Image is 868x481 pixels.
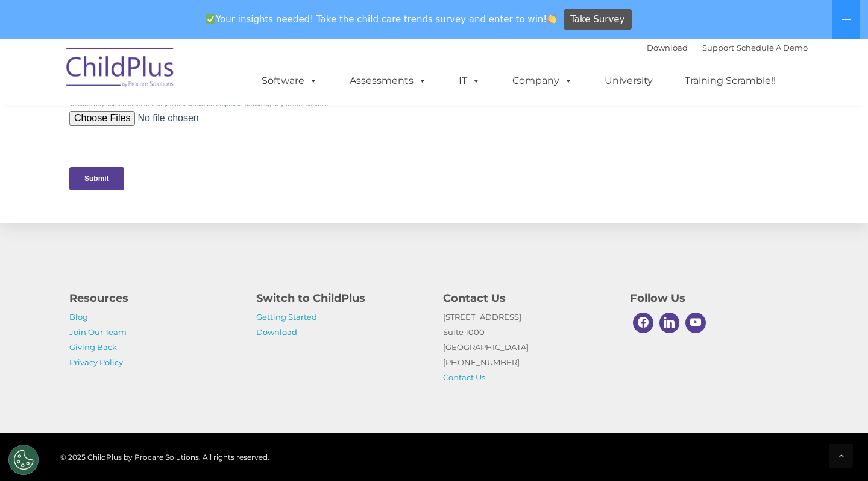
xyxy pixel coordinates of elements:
[60,453,269,462] span: © 2025 ChildPlus by Procare Solutions. All rights reserved.
[201,8,562,31] span: Your insights needed! Take the child care trends survey and enter to win!
[500,69,585,93] a: Company
[737,43,808,53] a: Schedule A Demo
[443,310,612,385] p: [STREET_ADDRESS] Suite 1000 [GEOGRAPHIC_DATA] [PHONE_NUMBER]
[630,290,799,307] h4: Follow Us
[206,14,215,24] img: ✅
[69,357,123,367] a: Privacy Policy
[8,445,39,475] button: Cookies Settings
[250,69,330,93] a: Software
[69,327,127,337] a: Join Our Team
[443,290,612,307] h4: Contact Us
[256,290,425,307] h4: Switch to ChildPlus
[630,310,656,336] a: Facebook
[443,372,485,382] a: Contact Us
[673,69,788,93] a: Training Scramble!!
[647,43,808,53] font: |
[69,342,117,352] a: Giving Back
[365,119,416,129] span: Phone number
[547,14,556,24] img: 👏
[682,310,709,336] a: Youtube
[60,39,181,100] img: ChildPlus by Procare Solutions
[338,69,439,93] a: Assessments
[647,43,688,53] a: Download
[593,69,665,93] a: University
[656,310,683,336] a: Linkedin
[365,70,401,79] span: Last name
[69,312,88,322] a: Blog
[570,9,624,30] span: Take Survey
[702,43,734,53] a: Support
[69,290,238,307] h4: Resources
[256,312,317,322] a: Getting Started
[447,69,492,93] a: IT
[256,327,297,337] a: Download
[564,9,632,30] a: Take Survey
